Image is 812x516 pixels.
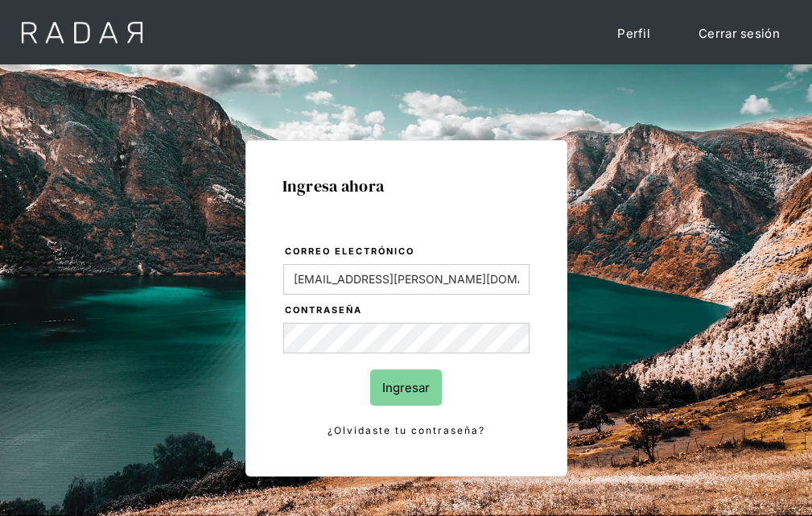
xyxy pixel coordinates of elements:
[285,244,530,260] label: Correo electrónico
[282,243,530,440] form: Login Form
[283,422,530,440] a: ¿Olvidaste tu contraseña?
[601,16,666,51] a: Perfil
[285,303,530,319] label: Contraseña
[282,177,530,195] h1: Ingresa ahora
[283,264,530,295] input: bruce@wayne.com
[682,16,796,51] a: Cerrar sesión
[370,369,442,406] input: Ingresar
